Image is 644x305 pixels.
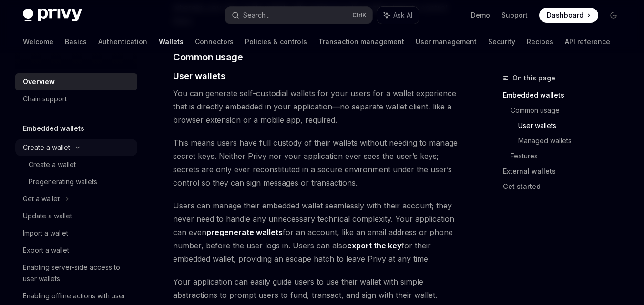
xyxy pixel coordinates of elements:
div: Create a wallet [29,159,76,170]
div: Overview [23,76,55,88]
a: Demo [471,10,490,20]
a: Enabling server-side access to user wallets [15,259,137,287]
div: Chain support [23,93,67,105]
a: Export a wallet [15,242,137,259]
a: export the key [347,241,401,251]
div: Enabling server-side access to user wallets [23,262,132,285]
span: Your application can easily guide users to use their wallet with simple abstractions to prompt us... [173,275,459,302]
a: Import a wallet [15,225,137,242]
a: Get started [503,179,629,194]
a: Managed wallets [518,133,629,148]
div: Create a wallet [23,142,70,153]
a: Welcome [23,30,53,53]
div: Get a wallet [23,193,60,205]
a: External wallets [503,164,629,179]
a: Dashboard [539,8,598,23]
a: Create a wallet [15,156,137,173]
button: Ask AI [377,7,419,24]
a: Authentication [98,30,147,53]
span: On this page [512,72,555,84]
div: Search... [243,10,270,21]
a: pregenerate wallets [206,227,283,237]
a: Update a wallet [15,207,137,225]
button: Toggle dark mode [606,8,621,23]
img: dark logo [23,9,82,22]
span: You can generate self-custodial wallets for your users for a wallet experience that is directly e... [173,87,459,127]
a: Support [501,10,528,20]
a: Connectors [195,30,234,53]
a: Common usage [511,103,629,118]
span: Ask AI [393,10,412,20]
a: Features [511,148,629,164]
a: Embedded wallets [503,88,629,103]
a: Chain support [15,90,137,108]
span: User wallets [173,69,225,82]
button: Search...CtrlK [225,7,373,24]
a: Recipes [527,30,553,53]
div: Pregenerating wallets [29,176,97,187]
span: Users can manage their embedded wallet seamlessly with their account; they never need to handle a... [173,199,459,266]
a: API reference [565,30,610,53]
span: Dashboard [547,10,583,20]
h5: Embedded wallets [23,123,84,134]
div: Update a wallet [23,210,72,222]
a: Wallets [159,30,184,53]
div: Import a wallet [23,227,68,239]
a: Basics [65,30,87,53]
span: Ctrl K [352,11,367,19]
a: User wallets [518,118,629,133]
span: This means users have full custody of their wallets without needing to manage secret keys. Neithe... [173,136,459,189]
a: Security [488,30,515,53]
a: Overview [15,73,137,90]
a: Policies & controls [245,30,307,53]
a: Transaction management [318,30,404,53]
span: Common usage [173,50,243,64]
a: Pregenerating wallets [15,173,137,190]
a: User management [416,30,477,53]
div: Export a wallet [23,245,69,256]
